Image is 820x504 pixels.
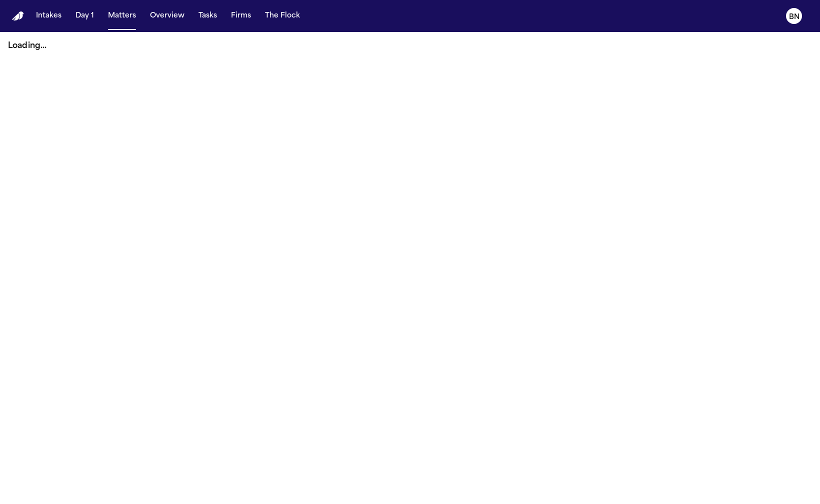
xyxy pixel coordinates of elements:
button: Tasks [194,7,221,25]
button: Day 1 [71,7,98,25]
button: Overview [146,7,188,25]
a: Home [12,11,24,21]
p: Loading... [8,40,812,52]
button: Firms [227,7,255,25]
button: The Flock [261,7,304,25]
img: Finch Logo [12,11,24,21]
button: Intakes [32,7,65,25]
button: Matters [104,7,140,25]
